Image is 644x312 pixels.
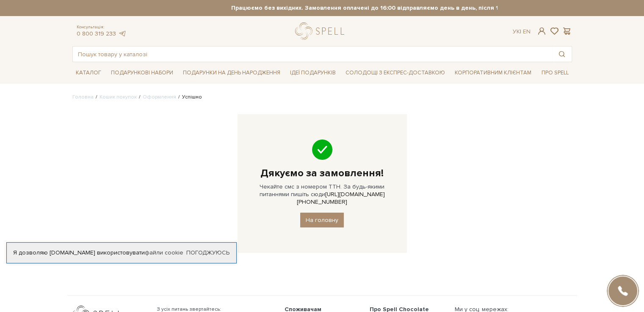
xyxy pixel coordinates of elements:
[238,114,407,253] div: Чекайте смс з номером ТТН. За будь-якими питаннями пишіть сюди
[72,66,105,79] span: Каталог
[520,28,521,35] span: |
[143,94,176,100] a: Оформлення
[538,66,572,79] span: Про Spell
[118,30,127,37] a: telegram
[295,22,348,40] a: logo
[145,249,183,256] a: файли cookie
[108,66,177,79] span: Подарункові набори
[186,249,229,257] a: Погоджуюсь
[287,66,339,79] span: Ідеї подарунків
[451,66,535,80] a: Корпоративним клієнтам
[552,47,572,62] button: Пошук товару у каталозі
[297,191,385,205] a: [URL][DOMAIN_NAME][PHONE_NUMBER]
[342,66,448,80] a: Солодощі з експрес-доставкою
[100,94,137,100] a: Кошик покупок
[250,167,394,180] h1: Дякуємо за замовлення!
[72,94,94,100] a: Головна
[77,30,116,37] a: 0 800 319 233
[7,249,236,257] div: Я дозволяю [DOMAIN_NAME] використовувати
[523,28,531,35] a: En
[300,213,344,227] a: На головну
[176,93,202,101] li: Успішно
[73,47,552,62] input: Пошук товару у каталозі
[77,25,127,30] span: Консультація:
[513,28,531,36] div: Ук
[180,66,284,79] span: Подарунки на День народження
